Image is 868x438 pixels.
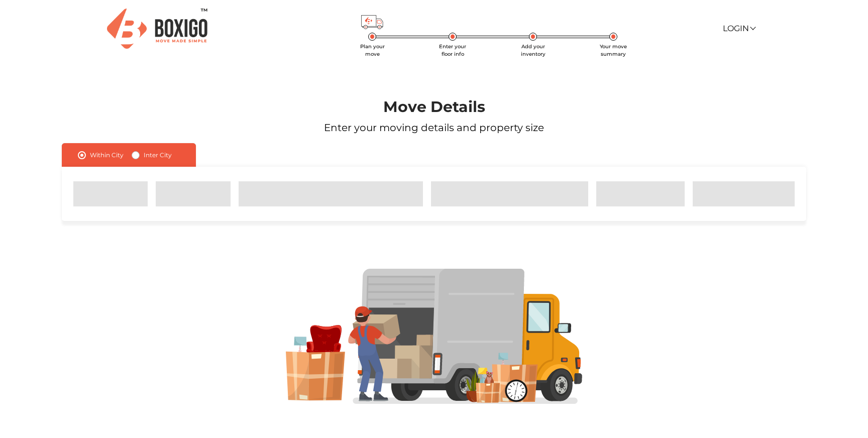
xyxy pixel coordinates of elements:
a: Login [723,24,755,33]
img: Boxigo [107,9,207,48]
p: Enter your moving details and property size [35,120,833,135]
span: Your move summary [600,43,627,57]
span: Plan your move [360,43,385,57]
span: Enter your floor info [439,43,466,57]
span: Add your inventory [521,43,546,57]
h1: Move Details [35,98,833,116]
label: Within City [90,149,124,161]
label: Inter City [144,149,172,161]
